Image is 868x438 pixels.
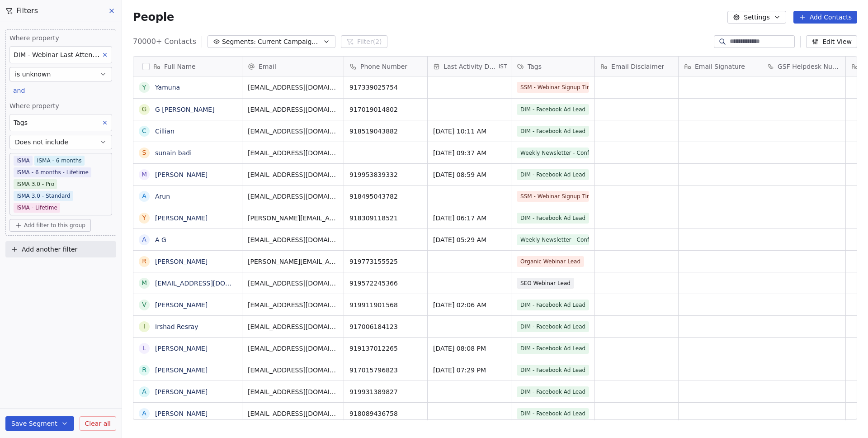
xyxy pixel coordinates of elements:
div: Y [142,213,146,223]
span: DIM - Facebook Ad Lead [517,169,589,180]
span: DIM - Facebook Ad Lead [517,386,589,397]
span: [DATE] 06:17 AM [433,214,505,223]
div: GSF Helpdesk Number [762,57,845,76]
span: 917019014802 [349,105,422,114]
div: A [142,409,146,418]
span: [DATE] 07:29 PM [433,366,505,375]
span: [EMAIL_ADDRESS][DOMAIN_NAME] [248,192,338,201]
div: Tags [511,57,594,76]
span: 70000+ Contacts [133,36,196,47]
div: C [142,126,146,136]
span: SSM - Webinar Signup Time [517,191,589,202]
a: [PERSON_NAME] [155,388,208,395]
span: 917006184123 [349,322,422,331]
button: Settings [727,11,786,24]
div: grid [133,76,242,420]
span: Current Campaign Targeting [258,37,321,47]
span: Email Signature [695,62,745,71]
div: Y [142,83,146,92]
span: 919773155525 [349,257,422,266]
span: [EMAIL_ADDRESS][DOMAIN_NAME] [248,409,338,418]
a: [PERSON_NAME] [155,214,208,222]
div: L [142,343,146,353]
span: DIM - Facebook Ad Lead [517,365,589,376]
span: [EMAIL_ADDRESS][DOMAIN_NAME] [248,105,338,114]
span: [DATE] 08:59 AM [433,170,505,179]
span: [DATE] 08:08 PM [433,344,505,353]
span: DIM - Facebook Ad Lead [517,343,589,354]
span: [PERSON_NAME][EMAIL_ADDRESS][DOMAIN_NAME] [248,214,338,223]
a: Cillian [155,128,175,135]
span: [EMAIL_ADDRESS][DOMAIN_NAME] [248,148,338,157]
span: Full Name [164,62,196,71]
a: Irshad Resray [155,323,198,330]
span: [PERSON_NAME][EMAIL_ADDRESS][DOMAIN_NAME] [248,257,338,266]
div: M [142,170,147,179]
a: [PERSON_NAME] [155,367,208,374]
span: People [133,10,174,24]
a: Arun [155,193,170,200]
button: Add Contacts [793,11,857,24]
a: A G [155,236,166,243]
div: Email Signature [679,57,762,76]
span: [EMAIL_ADDRESS][DOMAIN_NAME] [248,387,338,396]
span: 919572245366 [349,279,422,288]
span: [EMAIL_ADDRESS][DOMAIN_NAME] [248,279,338,288]
span: 918089436758 [349,409,422,418]
div: G [142,105,147,114]
span: Last Activity Date [443,62,497,71]
span: 919953839332 [349,170,422,179]
div: Last Activity DateIST [428,57,511,76]
a: [EMAIL_ADDRESS][DOMAIN_NAME] [155,280,266,287]
div: A [142,387,146,396]
a: [PERSON_NAME] [155,171,208,178]
div: Full Name [133,57,242,76]
span: Weekly Newsletter - Confirmed [517,148,589,158]
span: Organic Webinar Lead [517,256,584,267]
a: [PERSON_NAME] [155,301,208,309]
a: G [PERSON_NAME] [155,106,215,113]
span: DIM - Facebook Ad Lead [517,321,589,332]
span: Segments: [222,37,256,47]
span: 918495043782 [349,192,422,201]
span: Weekly Newsletter - Confirmed [517,234,589,245]
span: 918309118521 [349,214,422,223]
span: DIM - Facebook Ad Lead [517,126,589,137]
span: DIM - Facebook Ad Lead [517,213,589,224]
div: A [142,191,146,201]
div: R [142,257,146,266]
span: Email Disclaimer [611,62,664,71]
span: IST [499,63,507,70]
div: V [142,300,146,309]
span: [EMAIL_ADDRESS][DOMAIN_NAME] [248,344,338,353]
span: [DATE] 10:11 AM [433,127,505,136]
span: 918519043882 [349,127,422,136]
span: 917015796823 [349,366,422,375]
span: Phone Number [360,62,407,71]
div: m [142,278,147,288]
span: [EMAIL_ADDRESS][DOMAIN_NAME] [248,170,338,179]
span: [EMAIL_ADDRESS][DOMAIN_NAME] [248,127,338,136]
span: DIM - Facebook Ad Lead [517,408,589,419]
span: DIM - Facebook Ad Lead [517,300,589,310]
span: 919911901568 [349,300,422,309]
div: R [142,365,146,375]
span: [EMAIL_ADDRESS][DOMAIN_NAME] [248,366,338,375]
div: Email Disclaimer [595,57,678,76]
a: [PERSON_NAME] [155,410,208,417]
div: s [142,148,146,157]
span: SSM - Webinar Signup Time [517,82,589,93]
span: Email [259,62,276,71]
a: sunain badi [155,149,192,157]
span: GSF Helpdesk Number [778,62,840,71]
div: Email [242,57,344,76]
button: Edit View [806,35,857,48]
span: [EMAIL_ADDRESS][DOMAIN_NAME] [248,83,338,92]
span: 919931389827 [349,387,422,396]
div: A [142,235,146,244]
span: [DATE] 05:29 AM [433,235,505,244]
div: Phone Number [344,57,427,76]
div: I [143,322,145,331]
span: [EMAIL_ADDRESS][DOMAIN_NAME] [248,300,338,309]
span: 917339025754 [349,83,422,92]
